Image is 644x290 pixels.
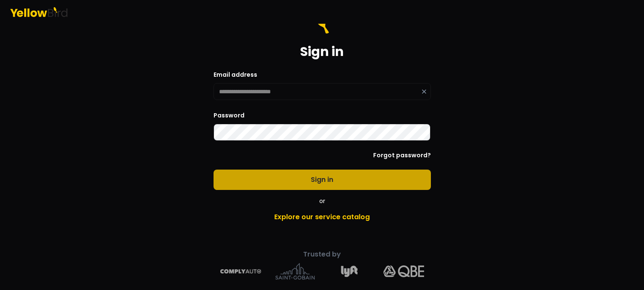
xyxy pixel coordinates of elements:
[319,197,325,205] span: or
[173,209,472,226] a: Explore our service catalog
[214,170,431,190] button: Sign in
[373,151,431,159] a: Forgot password?
[214,111,245,120] label: Password
[300,44,344,59] h1: Sign in
[214,70,257,79] label: Email address
[173,249,472,259] p: Trusted by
